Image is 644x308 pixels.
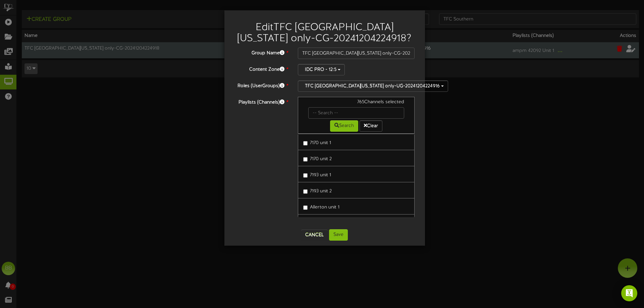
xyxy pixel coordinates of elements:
[298,48,415,59] input: Channel Group Name
[229,48,293,57] label: Group Name
[303,141,308,145] input: 7170 unit 1
[303,186,332,195] label: 7193 unit 2
[229,64,293,73] label: Content Zone
[308,107,405,119] input: -- Search --
[301,230,328,240] button: Cancel
[229,97,293,106] label: Playlists (Channels)
[330,120,358,132] button: Search
[303,205,308,210] input: Allerton unit 1
[329,229,348,241] button: Save
[360,120,382,132] button: Clear
[621,285,637,301] div: Open Intercom Messenger
[303,202,339,211] label: Allerton unit 1
[303,173,308,178] input: 7193 unit 1
[303,99,410,107] div: 765 Channels selected
[234,22,415,44] h2: Edit TFC [GEOGRAPHIC_DATA][US_STATE] only-CG-20241204224918 ?
[303,153,332,163] label: 7170 unit 2
[303,137,331,146] label: 7170 unit 1
[303,157,308,162] input: 7170 unit 2
[298,64,345,75] button: IDC PRO - 12:5
[303,170,331,179] label: 7193 unit 1
[298,80,448,92] button: TFC [GEOGRAPHIC_DATA][US_STATE] only-UG-20241204224916
[229,80,293,89] label: Roles (UserGroups)
[303,189,308,194] input: 7193 unit 2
